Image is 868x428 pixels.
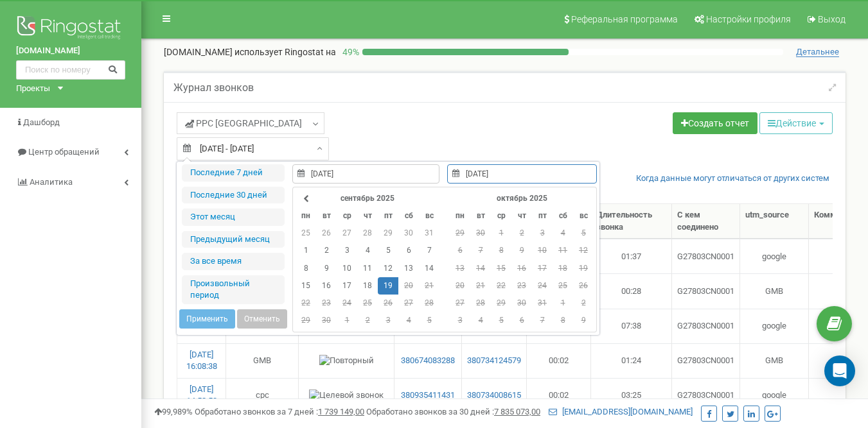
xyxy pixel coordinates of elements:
[672,204,740,239] th: С кем соединено
[398,312,419,329] td: 4
[450,277,470,295] td: 20
[573,225,594,242] td: 5
[398,277,419,295] td: 20
[296,207,316,225] th: пн
[16,83,50,95] div: Проекты
[759,112,833,134] button: Действие
[378,295,398,312] td: 26
[818,14,846,24] span: Выход
[316,225,337,242] td: 26
[318,407,364,416] u: 1 739 149,00
[740,343,809,378] td: GMB
[573,260,594,277] td: 19
[316,207,337,225] th: вт
[16,13,125,45] img: Ringostat logo
[824,355,855,386] div: Open Intercom Messenger
[316,242,337,259] td: 2
[378,312,398,329] td: 3
[398,260,419,277] td: 13
[450,295,470,312] td: 27
[182,231,285,248] li: Предыдущий меcяц
[591,273,672,308] td: 00:28
[226,343,299,378] td: GMB
[591,378,672,413] td: 03:25
[378,207,398,225] th: пт
[357,207,378,225] th: чт
[419,207,439,225] th: вс
[553,312,573,329] td: 8
[796,47,839,57] span: Детальнее
[28,147,100,157] span: Центр обращений
[532,277,553,295] td: 24
[672,239,740,273] td: G27803CN0001
[337,312,357,329] td: 1
[185,117,302,130] span: PPC [GEOGRAPHIC_DATA]
[419,277,439,295] td: 21
[672,378,740,413] td: G27803CN0001
[470,260,491,277] td: 14
[366,407,540,416] span: Обработано звонков за 30 дней :
[511,295,532,312] td: 30
[573,312,594,329] td: 9
[316,260,337,277] td: 9
[470,225,491,242] td: 30
[164,46,336,58] p: [DOMAIN_NAME]
[16,60,125,80] input: Поиск по номеру
[337,260,357,277] td: 10
[378,277,398,295] td: 19
[494,407,540,416] u: 7 835 073,00
[672,273,740,308] td: G27803CN0001
[553,260,573,277] td: 18
[573,277,594,295] td: 26
[553,295,573,312] td: 1
[316,277,337,295] td: 16
[177,112,324,134] a: PPC [GEOGRAPHIC_DATA]
[357,312,378,329] td: 2
[226,378,299,413] td: cpc
[740,378,809,413] td: google
[182,275,285,304] li: Произвольный период
[553,207,573,225] th: сб
[450,242,470,259] td: 6
[419,295,439,312] td: 28
[491,312,511,329] td: 5
[316,295,337,312] td: 23
[450,312,470,329] td: 3
[470,312,491,329] td: 4
[296,225,316,242] td: 25
[186,384,217,406] a: [DATE] 14:58:50
[23,117,60,127] span: Дашборд
[673,112,757,134] a: Создать отчет
[532,312,553,329] td: 7
[470,295,491,312] td: 28
[740,309,809,343] td: google
[186,350,217,372] a: [DATE] 16:08:38
[591,343,672,378] td: 01:24
[470,277,491,295] td: 21
[467,389,521,402] a: 380734008615
[573,207,594,225] th: вс
[491,225,511,242] td: 1
[179,309,235,329] button: Применить
[491,295,511,312] td: 29
[672,343,740,378] td: G27803CN0001
[706,14,791,24] span: Настройки профиля
[182,187,285,204] li: Последние 30 дней
[357,277,378,295] td: 18
[470,242,491,259] td: 7
[182,253,285,270] li: За все время
[400,389,456,402] a: 380935411431
[553,277,573,295] td: 25
[532,260,553,277] td: 17
[491,277,511,295] td: 22
[532,225,553,242] td: 3
[357,260,378,277] td: 11
[182,164,285,182] li: Последние 7 дней
[511,242,532,259] td: 9
[237,309,287,329] button: Отменить
[549,407,693,416] a: [EMAIL_ADDRESS][DOMAIN_NAME]
[16,45,125,57] a: [DOMAIN_NAME]
[357,225,378,242] td: 28
[740,239,809,273] td: google
[527,343,591,378] td: 00:02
